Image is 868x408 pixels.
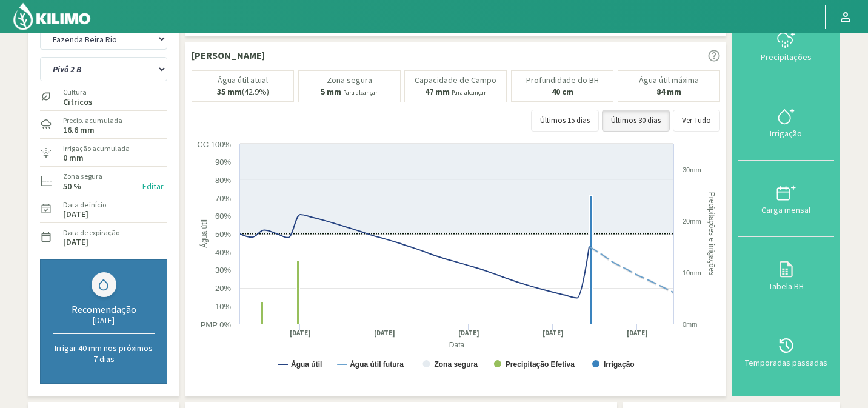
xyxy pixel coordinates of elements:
[738,8,834,84] button: Precipitações
[449,341,465,349] text: Data
[63,98,92,106] label: Citricos
[63,87,92,98] label: Cultura
[139,179,167,193] button: Editar
[350,360,404,369] text: Água útil futura
[215,212,231,221] text: 60%
[742,129,830,138] div: Irrigação
[602,110,670,132] button: Últimos 30 dias
[425,86,450,97] b: 47 mm
[63,171,102,182] label: Zona segura
[415,76,496,85] p: Capacidade de Campo
[327,76,372,85] p: Zona segura
[707,192,716,275] text: Precipitações e irrigações
[639,76,699,85] p: Água útil máxima
[217,87,269,96] p: (42.9%)
[458,329,479,338] text: [DATE]
[63,154,84,162] label: 0 mm
[742,206,830,214] div: Carga mensal
[53,303,155,315] div: Recomendação
[683,166,701,173] text: 30mm
[217,86,242,97] b: 35 mm
[215,194,231,203] text: 70%
[215,266,231,275] text: 30%
[63,238,88,246] label: [DATE]
[192,48,265,62] p: [PERSON_NAME]
[343,89,378,96] small: Para alcançar
[452,89,486,96] small: Para alcançar
[63,115,122,126] label: Precip. acumulada
[215,302,231,311] text: 10%
[742,53,830,61] div: Precipitações
[552,86,573,97] b: 40 cm
[63,143,130,154] label: Irrigação acumulada
[531,110,599,132] button: Últimos 15 dias
[215,230,231,239] text: 50%
[542,329,564,338] text: [DATE]
[291,360,322,369] text: Água útil
[53,315,155,326] div: [DATE]
[374,329,395,338] text: [DATE]
[321,86,341,97] b: 5 mm
[738,313,834,390] button: Temporadas passadas
[683,269,701,276] text: 10mm
[201,320,232,329] text: PMP 0%
[738,161,834,237] button: Carga mensal
[215,176,231,185] text: 80%
[290,329,311,338] text: [DATE]
[199,219,209,248] text: Água útil
[656,86,681,97] b: 84 mm
[683,218,701,225] text: 20mm
[526,76,599,85] p: Profundidade do BH
[738,237,834,313] button: Tabela BH
[63,199,106,210] label: Data de início
[53,343,155,364] p: Irrigar 40 mm nos próximos 7 dias
[63,182,81,190] label: 50 %
[218,76,268,85] p: Água útil atual
[215,158,231,167] text: 90%
[197,140,231,149] text: CC 100%
[12,2,92,31] img: Kilimo
[738,84,834,161] button: Irrigação
[63,126,95,134] label: 16.6 mm
[434,360,478,369] text: Zona segura
[604,360,635,369] text: Irrigação
[742,358,830,367] div: Temporadas passadas
[683,321,697,328] text: 0mm
[673,110,720,132] button: Ver Tudo
[63,210,88,218] label: [DATE]
[215,248,231,257] text: 40%
[742,282,830,290] div: Tabela BH
[215,284,231,293] text: 20%
[506,360,575,369] text: Precipitação Efetiva
[63,227,119,238] label: Data de expiração
[627,329,648,338] text: [DATE]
